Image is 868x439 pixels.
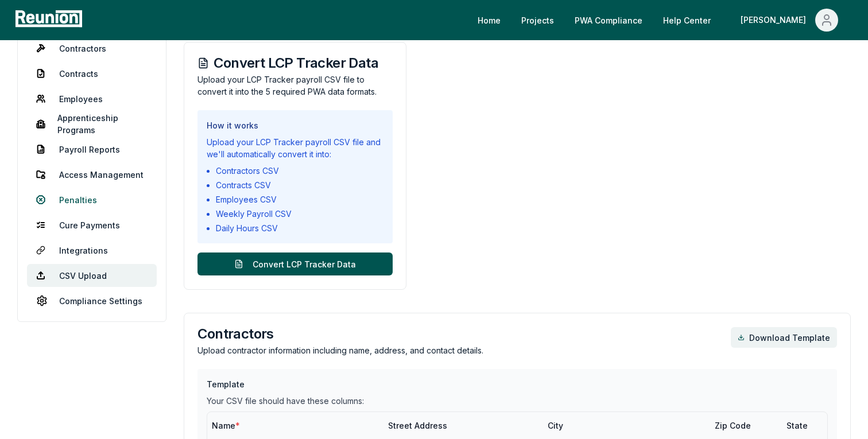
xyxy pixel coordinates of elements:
[786,421,808,430] span: State
[216,222,383,234] li: Daily Hours CSV
[207,119,383,131] h3: How it works
[207,395,828,407] div: Your CSV file should have these columns:
[731,9,847,32] button: [PERSON_NAME]
[468,9,857,32] nav: Main
[216,179,383,191] li: Contracts CSV
[27,112,157,135] a: Apprenticeship Programs
[197,327,483,341] h3: Contractors
[27,239,157,262] a: Integrations
[512,9,563,32] a: Projects
[27,213,157,236] a: Cure Payments
[565,9,652,32] a: PWA Compliance
[741,9,811,32] div: [PERSON_NAME]
[388,421,447,430] span: Street Address
[27,264,157,287] a: CSV Upload
[27,87,157,110] a: Employees
[216,165,383,177] li: Contractors CSV
[207,378,828,390] h3: Template
[27,37,157,60] a: Contractors
[27,62,157,85] a: Contracts
[207,136,383,160] div: Upload your LCP Tracker payroll CSV file and we'll automatically convert it into:
[715,421,751,430] span: Zip Code
[197,344,483,356] p: Upload contractor information including name, address, and contact details.
[27,289,157,312] a: Compliance Settings
[27,188,157,211] a: Penalties
[548,421,563,430] span: City
[731,327,837,348] a: Download Template
[654,9,720,32] a: Help Center
[212,421,240,430] span: Name
[197,73,392,98] p: Upload your LCP Tracker payroll CSV file to convert it into the 5 required PWA data formats.
[216,193,383,205] li: Employees CSV
[216,208,383,220] li: Weekly Payroll CSV
[27,163,157,186] a: Access Management
[468,9,510,32] a: Home
[197,252,392,275] button: Convert LCP Tracker Data
[27,138,157,161] a: Payroll Reports
[197,56,392,70] h3: Convert LCP Tracker Data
